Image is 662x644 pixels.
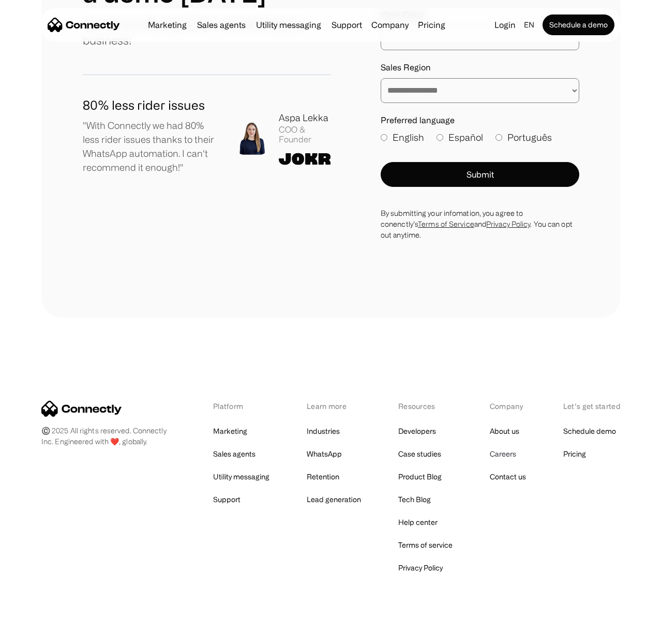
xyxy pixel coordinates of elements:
div: Company [368,18,412,32]
label: Português [495,130,552,144]
a: Pricing [414,21,449,29]
a: Schedule demo [563,424,616,438]
aside: Language selected: English [10,625,62,640]
a: Retention [307,470,339,484]
ul: Language list [21,626,62,640]
a: Schedule a demo [543,14,614,35]
a: Sales agents [193,21,250,29]
a: Case studies [398,447,441,461]
a: Industries [307,424,340,438]
div: Company [490,401,526,412]
a: Product Blog [398,470,442,484]
a: Utility messaging [252,21,325,29]
h1: 80% less rider issues [83,96,219,114]
a: Support [327,21,366,29]
label: Preferred language [381,115,579,125]
input: Español [437,134,443,141]
a: Help center [398,515,438,530]
a: Login [490,18,520,32]
div: By submitting your infomation, you agree to conenctly’s and . You can opt out anytime. [381,208,579,240]
a: Utility messaging [213,470,269,484]
div: COO & Founder [279,125,331,144]
a: Careers [490,447,516,461]
a: Developers [398,424,436,438]
div: Learn more [307,401,361,412]
div: Platform [213,401,269,412]
a: home [48,17,120,33]
div: Let’s get started [563,401,621,412]
a: Support [213,492,240,507]
a: Terms of Service [418,220,474,228]
a: Marketing [213,424,247,438]
a: Privacy Policy [486,220,530,228]
label: Sales Region [381,63,579,72]
a: Tech Blog [398,492,431,507]
div: Resources [398,401,453,412]
div: en [520,18,540,32]
div: en [524,18,534,32]
a: WhatsApp [307,447,342,461]
a: About us [490,424,519,438]
input: Português [495,134,502,141]
a: Privacy Policy [398,561,443,575]
a: Pricing [563,447,586,461]
a: Contact us [490,470,526,484]
label: Español [437,130,483,144]
a: Lead generation [307,492,361,507]
button: Submit [381,162,579,187]
p: "With Connectly we had 80% less rider issues thanks to their WhatsApp automation. I can't recomme... [83,119,219,174]
label: English [381,130,424,144]
a: Marketing [144,21,191,29]
a: Terms of service [398,538,453,552]
div: Company [371,18,409,32]
div: Aspa Lekka [279,111,331,125]
input: English [381,134,387,141]
a: Sales agents [213,447,255,461]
